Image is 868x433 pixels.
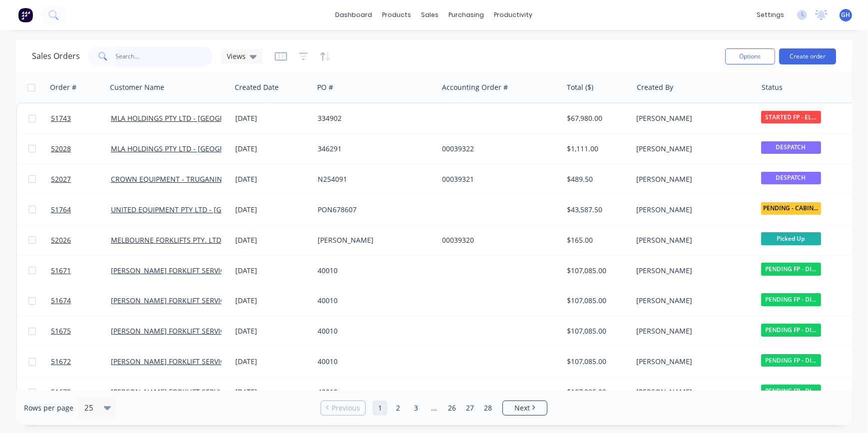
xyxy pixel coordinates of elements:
[636,113,747,123] div: [PERSON_NAME]
[51,326,71,336] span: 51675
[567,113,625,123] div: $67,980.00
[18,7,33,22] img: Factory
[51,256,111,286] a: 51671
[321,403,365,413] a: Previous page
[761,111,821,123] span: STARTED FP - EL...
[514,403,530,413] span: Next
[51,266,71,276] span: 51671
[761,172,821,184] span: DESPATCH
[442,235,553,245] div: 00039320
[567,235,625,245] div: $165.00
[111,113,267,123] a: MLA HOLDINGS PTY LTD - [GEOGRAPHIC_DATA]
[51,174,71,184] span: 52027
[427,401,441,416] a: Jump forward
[636,235,747,245] div: [PERSON_NAME]
[235,174,310,184] div: [DATE]
[318,296,429,306] div: 40010
[636,357,747,367] div: [PERSON_NAME]
[318,266,429,276] div: 40010
[636,266,747,276] div: [PERSON_NAME]
[636,387,747,397] div: [PERSON_NAME]
[24,403,73,413] span: Rows per page
[317,401,551,416] ul: Pagination
[567,357,625,367] div: $107,085.00
[235,296,310,306] div: [DATE]
[779,48,836,64] button: Create order
[444,401,459,416] a: Page 26
[567,266,625,276] div: $107,085.00
[636,296,747,306] div: [PERSON_NAME]
[235,326,310,336] div: [DATE]
[762,82,783,92] div: Status
[50,82,76,92] div: Order #
[51,347,111,377] a: 51672
[752,7,789,22] div: settings
[111,296,308,305] a: [PERSON_NAME] FORKLIFT SERVICES - [GEOGRAPHIC_DATA]
[51,316,111,346] a: 51675
[51,225,111,255] a: 52026
[51,113,71,123] span: 51743
[51,164,111,194] a: 52027
[51,357,71,367] span: 51672
[417,7,444,22] div: sales
[51,286,111,316] a: 51674
[51,296,71,306] span: 51674
[761,141,821,154] span: DESPATCH
[442,174,553,184] div: 00039321
[111,144,267,153] a: MLA HOLDINGS PTY LTD - [GEOGRAPHIC_DATA]
[567,82,593,92] div: Total ($)
[442,82,508,92] div: Accounting Order #
[235,357,310,367] div: [DATE]
[111,387,308,397] a: [PERSON_NAME] FORKLIFT SERVICES - [GEOGRAPHIC_DATA]
[51,377,111,407] a: 51673
[636,174,747,184] div: [PERSON_NAME]
[318,357,429,367] div: 40010
[761,232,821,245] span: Picked Up
[235,82,279,92] div: Created Date
[51,205,71,215] span: 51764
[51,235,71,245] span: 52026
[318,144,429,154] div: 346291
[51,103,111,133] a: 51743
[318,387,429,397] div: 40010
[567,144,625,154] div: $1,111.00
[32,51,80,61] h1: Sales Orders
[111,357,308,366] a: [PERSON_NAME] FORKLIFT SERVICES - [GEOGRAPHIC_DATA]
[567,387,625,397] div: $107,085.00
[111,174,227,184] a: CROWN EQUIPMENT - TRUGANINA
[637,82,673,92] div: Created By
[235,235,310,245] div: [DATE]
[761,324,821,336] span: PENDING FP - DI...
[235,266,310,276] div: [DATE]
[442,144,553,154] div: 00039322
[51,195,111,225] a: 51764
[235,205,310,215] div: [DATE]
[636,205,747,215] div: [PERSON_NAME]
[318,205,429,215] div: PON678607
[567,174,625,184] div: $489.50
[111,326,308,336] a: [PERSON_NAME] FORKLIFT SERVICES - [GEOGRAPHIC_DATA]
[842,10,851,19] span: GH
[51,387,71,397] span: 51673
[331,7,378,22] a: dashboard
[111,266,308,275] a: [PERSON_NAME] FORKLIFT SERVICES - [GEOGRAPHIC_DATA]
[503,403,547,413] a: Next page
[235,387,310,397] div: [DATE]
[111,205,283,214] a: UNITED EQUIPMENT PTY LTD - [GEOGRAPHIC_DATA]
[480,401,495,416] a: Page 28
[761,354,821,367] span: PENDING FP - DI...
[567,205,625,215] div: $43,587.50
[235,113,310,123] div: [DATE]
[761,202,821,215] span: PENDING - CABIN...
[761,293,821,306] span: PENDING FP - DI...
[110,82,164,92] div: Customer Name
[51,134,111,164] a: 52028
[378,7,417,22] div: products
[111,235,225,245] a: MELBOURNE FORKLIFTS PTY. LTD.,
[636,144,747,154] div: [PERSON_NAME]
[373,401,388,416] a: Page 1 is your current page
[391,401,406,416] a: Page 2
[318,174,429,184] div: N254091
[462,401,477,416] a: Page 27
[318,235,429,245] div: [PERSON_NAME]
